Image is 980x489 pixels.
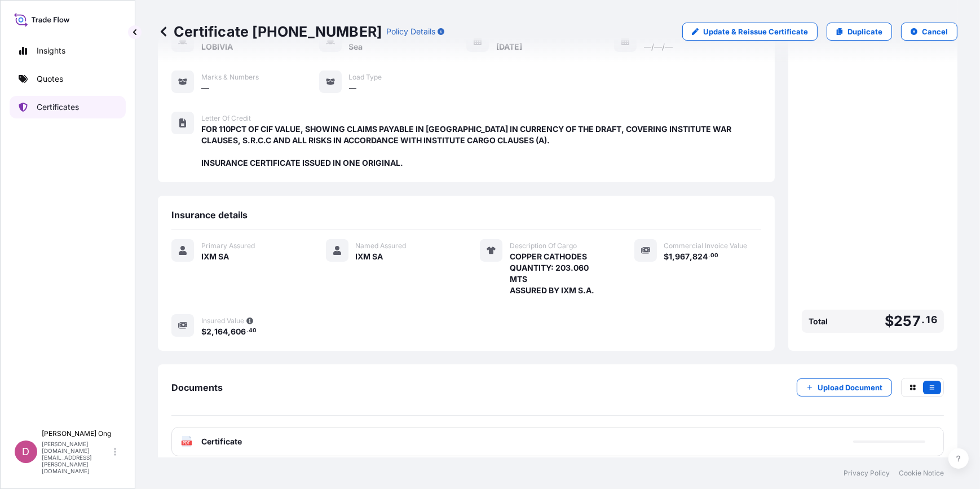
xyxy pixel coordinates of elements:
[926,316,937,323] span: 16
[201,73,259,82] span: Marks & Numbers
[386,26,435,37] p: Policy Details
[349,73,382,82] span: Load Type
[899,469,944,478] a: Cookie Notice
[37,73,63,85] p: Quotes
[818,382,882,393] p: Upload Document
[797,378,892,397] button: Upload Document
[183,441,191,445] text: PDF
[669,253,673,261] span: 1
[228,328,231,336] span: ,
[922,316,925,323] span: .
[231,328,246,336] span: 606
[703,26,808,37] p: Update & Reissue Certificate
[922,26,948,37] p: Cancel
[42,429,112,438] p: [PERSON_NAME] Ong
[171,382,223,393] span: Documents
[664,241,748,250] span: Commercial Invoice Value
[356,251,383,262] span: IXM SA
[158,23,382,41] p: Certificate [PHONE_NUMBER]
[201,114,251,123] span: Letter of Credit
[211,328,214,336] span: ,
[23,446,30,457] span: D
[809,316,828,327] span: Total
[206,328,211,336] span: 2
[690,253,693,261] span: ,
[693,253,708,261] span: 824
[885,314,894,328] span: $
[673,253,676,261] span: ,
[664,253,669,261] span: $
[37,45,65,56] p: Insights
[10,39,126,62] a: Insights
[201,241,255,250] span: Primary Assured
[708,254,710,258] span: .
[844,469,890,478] a: Privacy Policy
[201,124,761,169] span: FOR 110PCT OF CIF VALUE, SHOWING CLAIMS PAYABLE IN [GEOGRAPHIC_DATA] IN CURRENCY OF THE DRAFT, CO...
[710,254,718,258] span: 00
[10,68,126,90] a: Quotes
[42,440,112,474] p: [PERSON_NAME][DOMAIN_NAME][EMAIL_ADDRESS][PERSON_NAME][DOMAIN_NAME]
[847,26,882,37] p: Duplicate
[201,436,242,447] span: Certificate
[201,251,229,262] span: IXM SA
[10,96,126,118] a: Certificates
[349,82,357,94] span: —
[201,316,244,325] span: Insured Value
[171,209,248,221] span: Insurance details
[901,23,957,41] button: Cancel
[37,102,79,113] p: Certificates
[827,23,892,41] a: Duplicate
[510,251,607,296] span: COPPER CATHODES QUANTITY: 203.060 MTS ASSURED BY IXM S.A.
[214,328,228,336] span: 164
[201,82,209,94] span: —
[682,23,818,41] a: Update & Reissue Certificate
[510,241,577,250] span: Description Of Cargo
[356,241,407,250] span: Named Assured
[249,329,257,333] span: 40
[246,329,248,333] span: .
[894,314,921,328] span: 257
[201,328,206,336] span: $
[676,253,690,261] span: 967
